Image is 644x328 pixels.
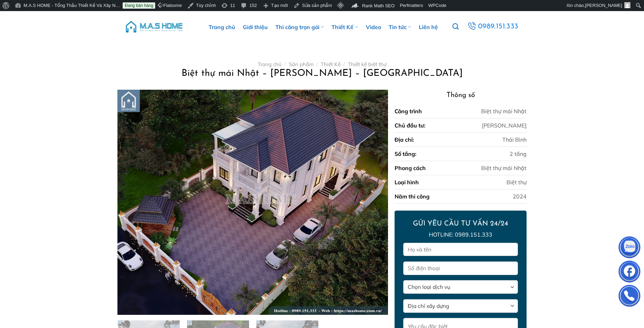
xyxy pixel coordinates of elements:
[284,61,286,68] span: /
[275,11,324,43] a: Thi công trọn gói
[482,121,527,130] div: [PERSON_NAME]
[395,164,426,172] div: Phong cách
[395,135,414,144] div: Địa chỉ:
[362,3,395,8] span: Rank Math SEO
[506,178,527,186] div: Biệt thự
[258,61,282,68] a: Trang chủ
[510,150,527,158] div: 2 tầng
[403,261,518,275] input: Số điện thoại
[478,21,519,33] span: 0989.151.333
[117,90,388,315] img: Biệt thự mái Nhật - Anh Mạnh - Thái Bình 1
[389,11,411,43] a: Tin tức
[395,107,422,115] div: Công trình
[395,192,430,201] div: Năm thi công
[619,286,640,307] img: Phone
[585,3,622,8] span: [PERSON_NAME]
[452,19,459,34] a: Tìm kiếm
[348,61,387,68] a: Thiết kế biệt thự
[123,2,155,9] a: Đang bán hàng
[209,11,235,43] a: Trang chủ
[332,11,358,43] a: Thiết Kế
[619,238,640,259] img: Zalo
[502,135,527,144] div: Thái Bình
[619,262,640,283] img: Facebook
[395,90,526,101] h3: Thông số
[466,20,520,33] a: 0989.151.333
[403,219,518,228] h2: GỬI YÊU CẦU TƯ VẤN 24/24
[403,230,518,239] p: Hotline: 0989.151.333
[481,164,527,172] div: Biệt thự mái Nhật
[395,178,419,186] div: Loại hình
[321,61,341,68] a: Thiết Kế
[395,150,416,158] div: Số tầng:
[419,11,438,43] a: Liên hệ
[513,192,527,201] div: 2024
[481,107,527,115] div: Biệt thự mái Nhật
[126,68,518,80] h1: Biệt thự mái Nhật – [PERSON_NAME] – [GEOGRAPHIC_DATA]
[125,16,184,37] img: M.A.S HOME – Tổng Thầu Thiết Kế Và Xây Nhà Trọn Gói
[343,61,345,68] span: /
[366,11,381,43] a: Video
[243,11,268,43] a: Giới thiệu
[289,61,314,68] a: Sản phẩm
[316,61,318,68] span: /
[395,121,425,130] div: Chủ đầu tư:
[403,243,518,256] input: Họ và tên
